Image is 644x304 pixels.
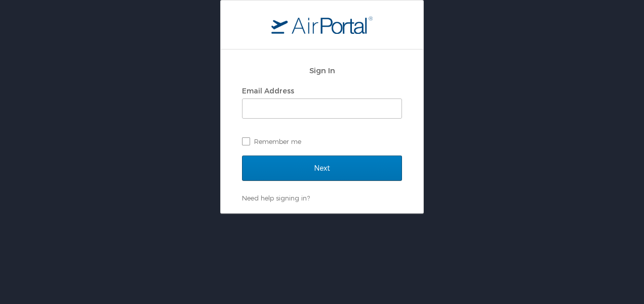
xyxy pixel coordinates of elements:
label: Remember me [242,134,402,149]
label: Email Address [242,86,294,95]
img: logo [271,16,373,34]
a: Need help signing in? [242,194,310,202]
input: Next [242,156,402,181]
h2: Sign In [242,65,402,76]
